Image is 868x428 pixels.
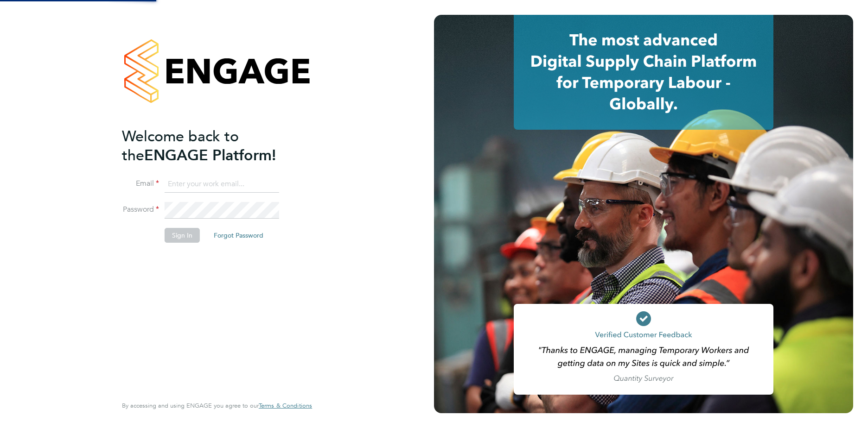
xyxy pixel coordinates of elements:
h2: ENGAGE Platform! [122,127,303,165]
input: Enter your work email... [165,176,279,193]
button: Forgot Password [206,228,271,243]
label: Email [122,179,159,189]
span: By accessing and using ENGAGE you agree to our [122,402,312,409]
a: Terms & Conditions [259,402,312,409]
span: Welcome back to the [122,127,239,164]
button: Sign In [165,228,200,243]
label: Password [122,205,159,214]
